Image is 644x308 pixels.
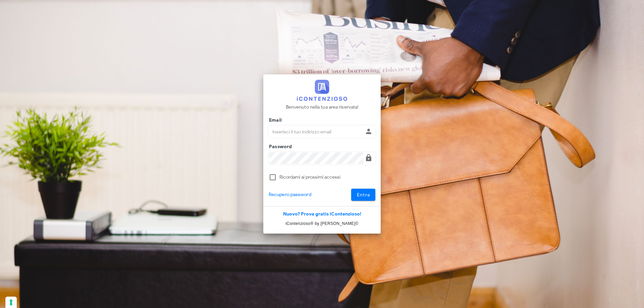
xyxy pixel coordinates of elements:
button: Entra [351,189,376,201]
label: Ricordami ai prossimi accessi [279,174,375,181]
span: Entra [357,192,370,198]
label: Email [267,117,282,124]
p: Benvenuto nella tua area riservata! [286,104,359,111]
input: Inserisci il tuo indirizzo email [269,126,363,137]
label: Password [267,143,292,150]
p: iContenzioso® by [PERSON_NAME]© [263,220,381,227]
a: Recupero password [269,191,311,198]
a: Nuovo? Prova gratis iContenzioso! [283,211,361,217]
button: Le tue preferenze relative al consenso per le tecnologie di tracciamento [5,297,17,308]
